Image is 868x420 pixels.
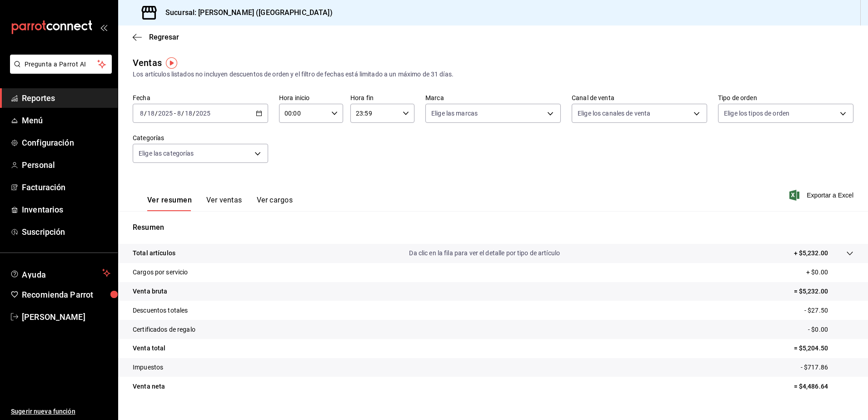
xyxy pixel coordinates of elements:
[147,110,155,117] input: --
[177,110,181,117] input: --
[25,60,98,69] span: Pregunta a Parrot AI
[350,95,414,101] label: Hora fin
[133,306,188,315] p: Descuentos totales
[22,226,110,238] span: Suscripción
[794,248,828,258] p: + $5,232.00
[133,70,853,79] div: Los artículos listados no incluyen descuentos de orden y el filtro de fechas está limitado a un m...
[22,92,110,104] span: Reportes
[10,55,112,74] button: Pregunta a Parrot AI
[257,196,293,211] button: Ver cargos
[133,56,162,70] div: Ventas
[133,95,268,101] label: Fecha
[133,363,163,372] p: Impuestos
[11,407,110,416] span: Sugerir nueva función
[144,110,147,117] span: /
[6,66,112,76] a: Pregunta a Parrot AI
[22,288,110,301] span: Recomienda Parrot
[22,137,110,149] span: Configuración
[22,181,110,193] span: Facturación
[794,344,853,353] p: = $5,204.50
[22,159,110,171] span: Personal
[804,306,853,315] p: - $27.50
[22,203,110,216] span: Inventarios
[806,268,853,277] p: + $0.00
[578,109,650,118] span: Elige los canales de venta
[808,325,853,334] p: - $0.00
[133,325,195,334] p: Certificados de regalo
[718,95,853,101] label: Tipo de orden
[206,196,242,211] button: Ver ventas
[158,110,173,117] input: ----
[147,196,293,211] div: navigation tabs
[431,109,478,118] span: Elige las marcas
[100,24,107,31] button: open_drawer_menu
[425,95,561,101] label: Marca
[140,110,144,117] input: --
[133,33,179,41] button: Regresar
[133,382,165,391] p: Venta neta
[791,190,853,201] button: Exportar a Excel
[801,363,853,372] p: - $717.86
[409,248,560,258] p: Da clic en la fila para ver el detalle por tipo de artículo
[724,109,789,118] span: Elige los tipos de orden
[158,7,333,18] h3: Sucursal: [PERSON_NAME] ([GEOGRAPHIC_DATA])
[166,57,177,69] img: Tooltip marker
[794,382,853,391] p: = $4,486.64
[133,248,175,258] p: Total artículos
[572,95,707,101] label: Canal de venta
[133,268,188,277] p: Cargos por servicio
[193,110,195,117] span: /
[185,110,193,117] input: --
[149,33,179,41] span: Regresar
[195,110,211,117] input: ----
[22,268,99,278] span: Ayuda
[794,287,853,296] p: = $5,232.00
[279,95,343,101] label: Hora inicio
[133,222,853,233] p: Resumen
[139,149,194,158] span: Elige las categorías
[174,110,176,117] span: -
[133,135,268,141] label: Categorías
[133,287,167,296] p: Venta bruta
[147,196,192,211] button: Ver resumen
[181,110,184,117] span: /
[133,344,165,353] p: Venta total
[155,110,158,117] span: /
[22,114,110,127] span: Menú
[22,311,110,323] span: [PERSON_NAME]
